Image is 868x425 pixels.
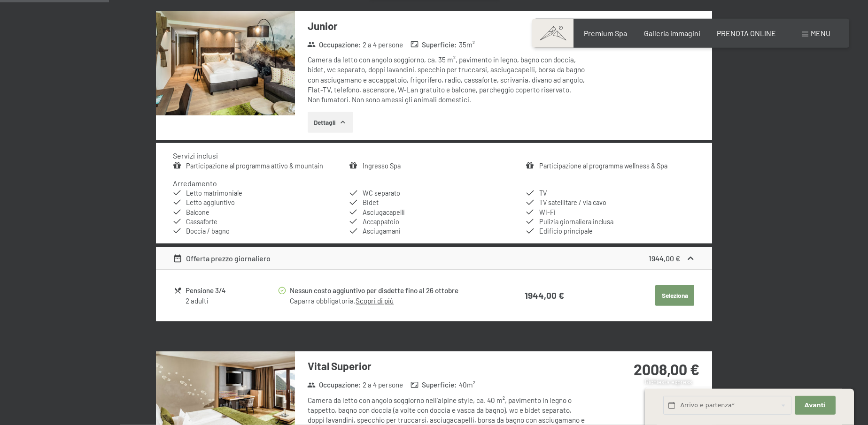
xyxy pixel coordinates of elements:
div: Pensione 3/4 [186,285,277,296]
a: Participazione al programma wellness & Spa [539,162,667,170]
div: Camera da letto con angolo soggiorno, ca. 35 m², pavimento in legno, bagno con doccia, bidet, wc ... [308,55,587,105]
span: 35 m² [459,40,475,50]
span: Bidet [363,198,379,206]
span: TV [539,189,547,197]
h4: Servizi inclusi [173,151,218,160]
button: Dettagli [308,112,353,133]
strong: 2008,00 € [634,360,699,378]
span: Doccia / bagno [186,227,230,235]
strong: Superficie : [411,40,457,50]
div: Caparra obbligatoria. [290,296,485,306]
span: Letto aggiuntivo [186,198,235,206]
span: Avanti [805,401,826,410]
span: Pulizia giornaliera inclusa [539,218,613,226]
a: Premium Spa [584,29,627,38]
a: Participazione al programma attivo & mountain [186,162,323,170]
h4: Arredamento [173,179,217,188]
span: Cassaforte [186,218,217,226]
span: 2 a 4 persone [363,380,403,390]
button: Seleziona [655,285,694,306]
span: Accappatoio [363,218,399,226]
strong: 1944,00 € [649,254,680,263]
a: Ingresso Spa [363,162,401,170]
span: 40 m² [459,380,475,390]
a: Galleria immagini [644,29,700,38]
span: Balcone [186,208,209,216]
a: Scopri di più [356,296,394,305]
div: Offerta prezzo giornaliero [173,253,271,264]
span: TV satellitare / via cavo [539,198,606,206]
span: Asciugamani [363,227,401,235]
span: Letto matrimoniale [186,189,242,197]
strong: Occupazione : [307,380,361,390]
a: PRENOTA ONLINE [717,29,776,38]
strong: 1944,00 € [525,290,564,301]
span: 2 a 4 persone [363,40,403,50]
span: Richiesta express [645,378,692,386]
button: Avanti [795,396,835,415]
span: WC separato [363,189,400,197]
strong: Superficie : [411,380,457,390]
div: Offerta prezzo giornaliero1944,00 € [156,247,712,270]
h3: Vital Superior [308,359,587,373]
div: 2 adulti [186,296,277,306]
span: Edificio principale [539,227,593,235]
span: Asciugacapelli [363,208,405,216]
h3: Junior [308,19,587,33]
strong: Occupazione : [307,40,361,50]
span: Menu [811,29,830,38]
span: Wi-Fi [539,208,556,216]
img: mss_renderimg.php [156,11,295,115]
div: Nessun costo aggiuntivo per disdette fino al 26 ottobre [290,285,485,296]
